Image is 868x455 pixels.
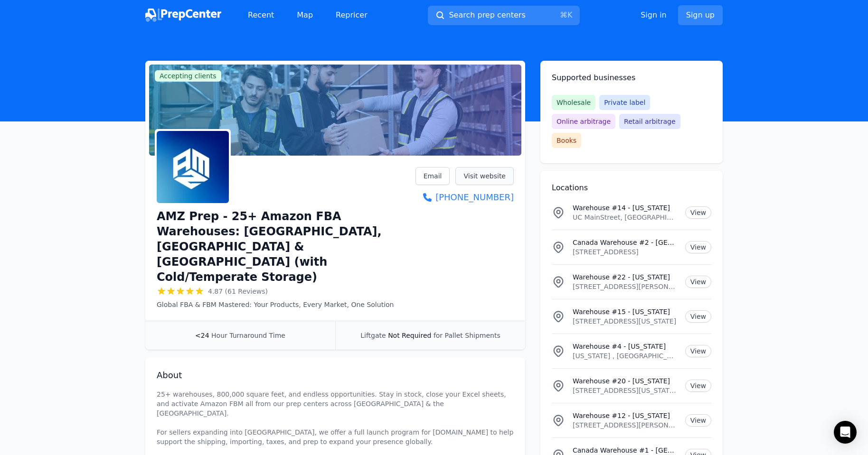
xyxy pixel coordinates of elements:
[573,446,678,455] p: Canada Warehouse #1 - [GEOGRAPHIC_DATA]
[685,310,711,323] a: View
[240,6,282,25] a: Recent
[157,369,514,382] h2: About
[573,282,678,291] p: [STREET_ADDRESS][PERSON_NAME][US_STATE]
[145,9,221,22] img: PrepCenter
[449,9,525,21] span: Search prep centers
[552,133,581,148] span: Books
[685,380,711,392] a: View
[834,421,857,444] div: Open Intercom Messenger
[567,10,573,19] kbd: K
[573,351,678,361] p: [US_STATE] , [GEOGRAPHIC_DATA]
[388,332,431,339] span: Not Required
[685,345,711,357] a: View
[573,272,678,282] p: Warehouse #22 - [US_STATE]
[685,241,711,253] a: View
[573,386,678,395] p: [STREET_ADDRESS][US_STATE][US_STATE]
[573,213,678,222] p: UC MainStreet, [GEOGRAPHIC_DATA], [GEOGRAPHIC_DATA], [US_STATE][GEOGRAPHIC_DATA], [GEOGRAPHIC_DATA]
[573,316,678,326] p: [STREET_ADDRESS][US_STATE]
[157,131,229,203] img: AMZ Prep - 25+ Amazon FBA Warehouses: US, Canada & UK (with Cold/Temperate Storage)
[552,95,595,110] span: Wholesale
[552,114,615,129] span: Online arbitrage
[434,332,500,339] span: for Pallet Shipments
[552,182,711,194] h2: Locations
[573,203,678,213] p: Warehouse #14 - [US_STATE]
[573,342,678,351] p: Warehouse #4 - [US_STATE]
[573,307,678,316] p: Warehouse #15 - [US_STATE]
[573,420,678,430] p: [STREET_ADDRESS][PERSON_NAME][US_STATE]
[573,376,678,386] p: Warehouse #20 - [US_STATE]
[155,70,221,82] span: Accepting clients
[685,276,711,288] a: View
[428,6,580,25] button: Search prep centers⌘K
[573,247,678,257] p: [STREET_ADDRESS]
[415,167,450,185] a: Email
[560,10,567,19] kbd: ⌘
[685,414,711,427] a: View
[208,287,268,296] span: 4.87 (61 Reviews)
[157,209,415,285] h1: AMZ Prep - 25+ Amazon FBA Warehouses: [GEOGRAPHIC_DATA], [GEOGRAPHIC_DATA] & [GEOGRAPHIC_DATA] (w...
[573,411,678,420] p: Warehouse #12 - [US_STATE]
[211,332,285,339] span: Hour Turnaround Time
[360,332,386,339] span: Liftgate
[195,332,209,339] span: <24
[455,167,514,185] a: Visit website
[157,300,415,309] p: Global FBA & FBM Mastered: Your Products, Every Market, One Solution
[685,206,711,219] a: View
[415,191,514,204] a: [PHONE_NUMBER]
[678,5,723,25] a: Sign up
[573,238,678,247] p: Canada Warehouse #2 - [GEOGRAPHIC_DATA]
[619,114,680,129] span: Retail arbitrage
[641,9,667,21] a: Sign in
[599,95,650,110] span: Private label
[289,6,321,25] a: Map
[552,72,711,84] h2: Supported businesses
[328,6,375,25] a: Repricer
